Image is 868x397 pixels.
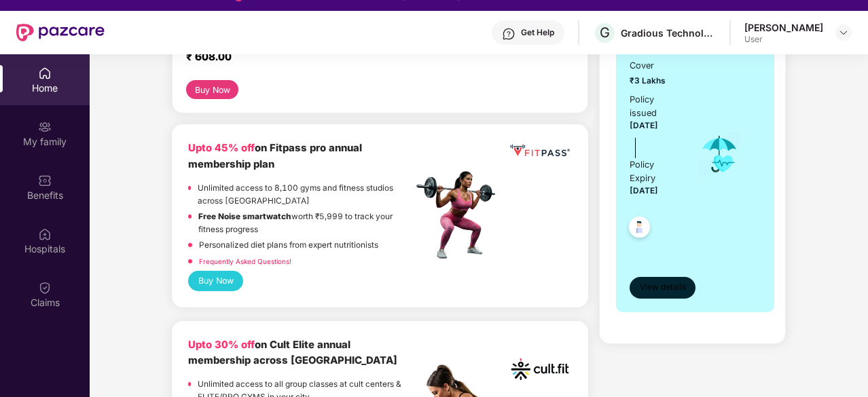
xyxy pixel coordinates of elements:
[623,212,656,246] img: svg+xml;base64,PHN2ZyB4bWxucz0iaHR0cDovL3d3dy53My5vcmcvMjAwMC9zdmciIHdpZHRoPSI0OC45NDMiIGhlaWdodD...
[640,281,686,294] span: View details
[698,132,742,176] img: icon
[630,75,679,88] span: ₹3 Lakhs
[38,227,52,241] img: svg+xml;base64,PHN2ZyBpZD0iSG9zcGl0YWxzIiB4bWxucz0iaHR0cDovL3d3dy53My5vcmcvMjAwMC9zdmciIHdpZHRoPS...
[16,24,105,41] img: New Pazcare Logo
[198,182,412,207] p: Unlimited access to 8,100 gyms and fitness studios across [GEOGRAPHIC_DATA]
[38,120,52,134] img: svg+xml;base64,PHN2ZyB3aWR0aD0iMjAiIGhlaWdodD0iMjAiIHZpZXdCb3g9IjAgMCAyMCAyMCIgZmlsbD0ibm9uZSIgeG...
[188,142,362,170] b: on Fitpass pro annual membership plan
[521,27,554,38] div: Get Help
[199,257,291,265] a: Frequently Asked Questions!
[502,27,516,41] img: svg+xml;base64,PHN2ZyBpZD0iSGVscC0zMngzMiIgeG1sbnM9Imh0dHA6Ly93d3cudzMub3JnLzIwMDAvc3ZnIiB3aWR0aD...
[630,158,679,185] div: Policy Expiry
[38,174,52,187] img: svg+xml;base64,PHN2ZyBpZD0iQmVuZWZpdHMiIHhtbG5zPSJodHRwOi8vd3d3LnczLm9yZy8yMDAwL3N2ZyIgd2lkdGg9Ij...
[188,339,255,351] b: Upto 30% off
[744,21,823,34] div: [PERSON_NAME]
[630,277,695,299] button: View details
[38,281,52,295] img: svg+xml;base64,PHN2ZyBpZD0iQ2xhaW0iIHhtbG5zPSJodHRwOi8vd3d3LnczLm9yZy8yMDAwL3N2ZyIgd2lkdGg9IjIwIi...
[600,24,610,41] span: G
[198,210,412,235] p: worth ₹5,999 to track your fitness progress
[412,168,507,263] img: fpp.png
[630,186,658,195] span: [DATE]
[188,142,255,154] b: Upto 45% off
[630,59,679,73] span: Cover
[186,80,238,99] button: Buy Now
[630,121,658,130] span: [DATE]
[838,27,849,38] img: svg+xml;base64,PHN2ZyBpZD0iRHJvcGRvd24tMzJ4MzIiIHhtbG5zPSJodHRwOi8vd3d3LnczLm9yZy8yMDAwL3N2ZyIgd2...
[508,140,572,160] img: fppp.png
[630,93,679,120] div: Policy issued
[621,26,716,39] div: Gradious Technologies Private Limited
[744,34,823,45] div: User
[186,50,399,67] div: ₹ 608.00
[199,239,378,252] p: Personalized diet plans from expert nutritionists
[198,212,291,221] strong: Free Noise smartwatch
[38,67,52,80] img: svg+xml;base64,PHN2ZyBpZD0iSG9tZSIgeG1sbnM9Imh0dHA6Ly93d3cudzMub3JnLzIwMDAvc3ZnIiB3aWR0aD0iMjAiIG...
[188,271,243,290] button: Buy Now
[188,339,397,366] b: on Cult Elite annual membership across [GEOGRAPHIC_DATA]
